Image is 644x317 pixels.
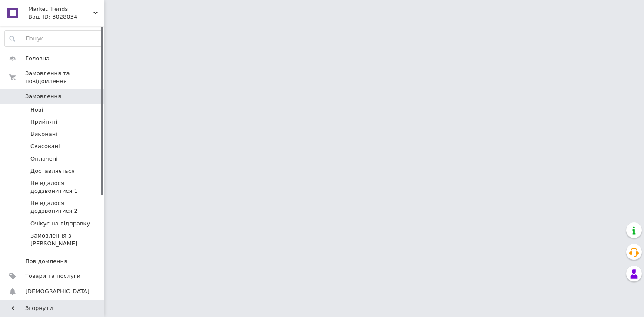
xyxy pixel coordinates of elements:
input: Пошук [5,31,102,46]
span: Повідомлення [25,258,67,265]
span: Замовлення [25,92,61,100]
span: Оплачені [30,155,58,163]
span: Головна [25,55,50,63]
span: Market Trends [28,5,93,13]
span: Нові [30,106,43,114]
span: Доставляється [30,167,75,175]
span: Не вдалося додзвонитися 2 [30,199,102,215]
span: Прийняті [30,118,57,126]
span: Не вдалося додзвонитися 1 [30,179,102,195]
span: Очікує на відправку [30,220,90,228]
span: Замовлення та повідомлення [25,69,104,85]
span: Замовлення з [PERSON_NAME] [30,232,102,248]
span: Виконані [30,130,57,138]
span: Товари та послуги [25,272,80,280]
span: Скасовані [30,142,60,150]
div: Ваш ID: 3028034 [28,13,104,21]
span: [DEMOGRAPHIC_DATA] [25,287,90,295]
